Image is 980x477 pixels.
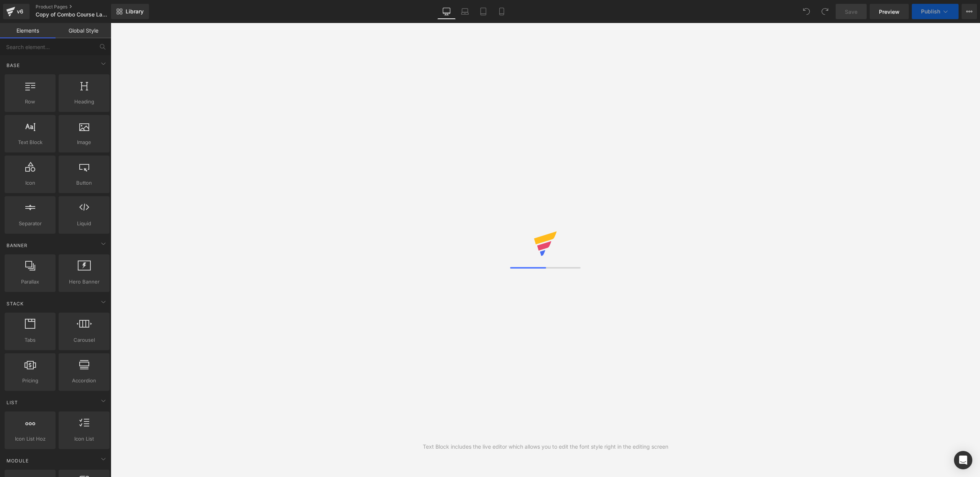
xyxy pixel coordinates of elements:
[36,11,109,18] span: Copy of Combo Course Landing Page
[7,138,53,146] span: Text Block
[6,457,29,464] span: Module
[15,7,25,16] div: v6
[61,435,107,443] span: Icon List
[799,4,814,19] button: Undo
[61,377,107,385] span: Accordion
[111,4,149,19] a: New Library
[954,451,972,469] div: Open Intercom Messenger
[7,179,53,187] span: Icon
[845,8,857,16] span: Save
[7,336,53,344] span: Tabs
[437,4,456,19] a: Desktop
[6,300,25,307] span: Stack
[36,4,124,10] a: Product Pages
[870,4,909,19] a: Preview
[7,278,53,286] span: Parallax
[962,4,977,19] button: More
[817,4,833,19] button: Redo
[7,220,53,228] span: Separator
[7,435,53,443] span: Icon List Hoz
[492,4,511,19] a: Mobile
[7,98,53,106] span: Row
[921,8,940,15] span: Publish
[61,220,107,228] span: Liquid
[6,62,21,69] span: Base
[126,8,144,15] span: Library
[61,138,107,146] span: Image
[912,4,959,19] button: Publish
[56,23,111,38] a: Global Style
[61,336,107,344] span: Carousel
[423,443,668,451] div: Text Block includes the live editor which allows you to edit the font style right in the editing ...
[7,377,53,385] span: Pricing
[3,4,29,19] a: v6
[61,179,107,187] span: Button
[879,8,900,16] span: Preview
[61,278,107,286] span: Hero Banner
[6,399,19,406] span: List
[61,98,107,106] span: Heading
[6,242,28,249] span: Banner
[474,4,492,19] a: Tablet
[456,4,474,19] a: Laptop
